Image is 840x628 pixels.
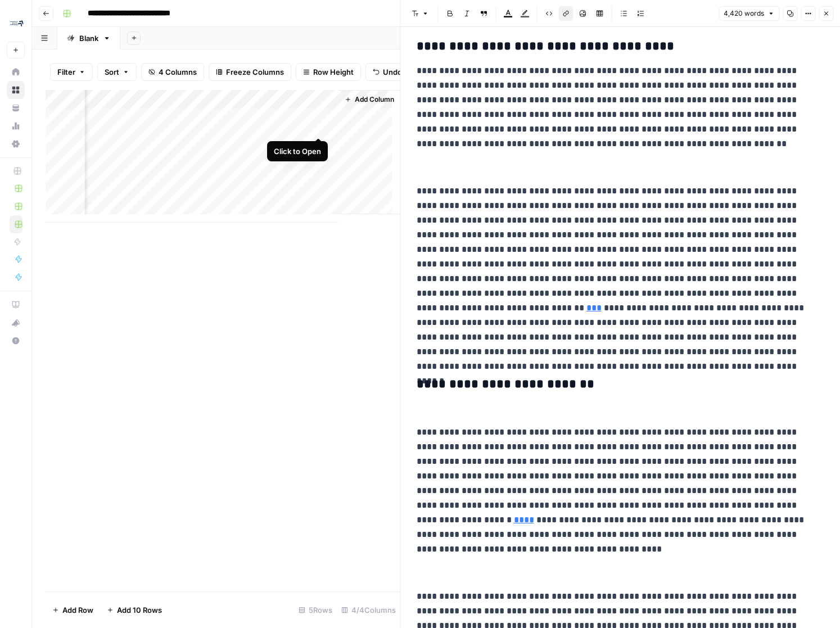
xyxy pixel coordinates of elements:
[340,92,399,107] button: Add Column
[7,99,25,117] a: Your Data
[7,63,25,81] a: Home
[62,604,93,616] span: Add Row
[355,94,394,105] span: Add Column
[7,314,25,332] button: What's new?
[7,81,25,99] a: Browse
[337,601,400,619] div: 4/4 Columns
[7,135,25,153] a: Settings
[724,8,764,19] span: 4,420 words
[365,63,409,81] button: Undo
[274,146,321,157] div: Click to Open
[57,66,75,78] span: Filter
[7,9,25,37] button: Workspace: Compound Growth
[383,66,402,78] span: Undo
[105,66,119,78] span: Sort
[719,6,779,21] button: 4,420 words
[46,601,100,619] button: Add Row
[100,601,169,619] button: Add 10 Rows
[209,63,291,81] button: Freeze Columns
[7,296,25,314] a: AirOps Academy
[79,33,98,44] div: Blank
[50,63,93,81] button: Filter
[97,63,137,81] button: Sort
[294,601,337,619] div: 5 Rows
[7,314,24,331] div: What's new?
[7,13,27,33] img: Compound Growth Logo
[141,63,204,81] button: 4 Columns
[117,604,162,616] span: Add 10 Rows
[57,27,120,49] a: Blank
[313,66,354,78] span: Row Height
[7,117,25,135] a: Usage
[7,332,25,350] button: Help + Support
[296,63,361,81] button: Row Height
[159,66,197,78] span: 4 Columns
[226,66,284,78] span: Freeze Columns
